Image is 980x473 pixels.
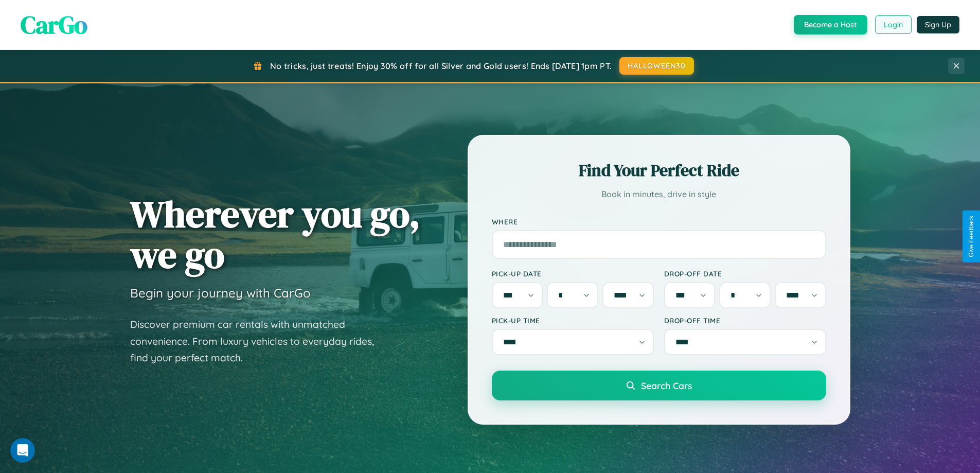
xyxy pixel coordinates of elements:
[10,438,35,463] iframe: Intercom live chat
[492,187,826,202] p: Book in minutes, drive in style
[130,285,311,301] h3: Begin your journey with CarGo
[492,217,826,226] label: Where
[875,15,912,34] button: Login
[492,316,654,325] label: Pick-up Time
[492,159,826,182] h2: Find Your Perfect Ride
[492,371,826,400] button: Search Cars
[130,316,387,366] p: Discover premium car rentals with unmatched convenience. From luxury vehicles to everyday rides, ...
[130,194,420,275] h1: Wherever you go, we go
[619,57,694,75] button: HALLOWEEN30
[664,316,826,325] label: Drop-off Time
[664,269,826,278] label: Drop-off Date
[794,15,867,34] button: Become a Host
[641,380,692,391] span: Search Cars
[492,269,654,278] label: Pick-up Date
[270,61,612,71] span: No tricks, just treats! Enjoy 30% off for all Silver and Gold users! Ends [DATE] 1pm PT.
[968,216,975,257] div: Give Feedback
[21,8,87,42] span: CarGo
[917,16,959,33] button: Sign Up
